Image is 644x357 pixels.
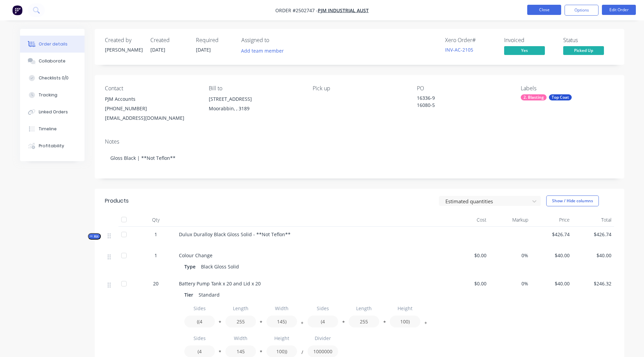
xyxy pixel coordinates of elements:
div: Collaborate [39,58,66,64]
div: [STREET_ADDRESS] [209,94,302,104]
div: Pick up [313,85,406,92]
div: Created by [105,37,142,43]
button: Checklists 0/0 [20,70,85,87]
span: $426.74 [575,231,611,238]
span: [DATE] [196,46,211,53]
div: Qty [135,213,176,227]
div: PJM Accounts [105,94,198,104]
input: Label [308,302,338,314]
button: Tracking [20,87,85,104]
input: Label [225,302,256,314]
div: Moorabbin, , 3189 [209,104,302,113]
img: Factory [12,5,22,15]
button: Edit Order [602,5,636,15]
input: Value [184,316,215,327]
span: Battery Pump Tank x 20 and Lid x 20 [179,280,261,287]
button: Add team member [241,46,288,55]
input: Value [349,316,379,327]
input: Value [308,316,338,327]
div: Order details [39,41,68,47]
span: Kit [90,234,99,239]
div: [PHONE_NUMBER] [105,104,198,113]
input: Label [184,332,215,344]
div: Tier [184,290,196,300]
div: Tracking [39,92,57,98]
input: Label [266,332,297,344]
div: Assigned to [241,37,309,43]
div: Bill to [209,85,302,92]
div: Status [563,37,614,43]
span: 0% [492,252,528,259]
div: Xero Order # [445,37,496,43]
div: Type [184,262,198,271]
input: Value [225,316,256,327]
button: + [299,321,306,326]
div: [EMAIL_ADDRESS][DOMAIN_NAME] [105,113,198,123]
button: Profitability [20,137,85,154]
button: Timeline [20,120,85,137]
div: Contact [105,85,198,92]
div: 2. Blasting [521,94,547,100]
input: Label [349,302,379,314]
span: Dulux Duralloy Black Gloss Solid - **Not Teflon** [179,231,291,238]
button: Show / Hide columns [546,195,599,206]
div: Top Coat [549,94,572,100]
button: Collaborate [20,53,85,70]
div: Created [150,37,188,43]
span: [DATE] [150,46,165,53]
div: Cost [448,213,490,227]
span: $0.00 [450,280,487,287]
span: Yes [504,46,545,55]
button: Close [527,5,561,15]
div: Markup [489,213,531,227]
div: Total [572,213,614,227]
button: Order details [20,36,85,53]
span: $40.00 [534,252,570,259]
button: Options [565,5,599,16]
div: Required [196,37,233,43]
div: [PERSON_NAME] [105,46,142,53]
div: Profitability [39,143,64,149]
div: PJM Accounts[PHONE_NUMBER][EMAIL_ADDRESS][DOMAIN_NAME] [105,94,198,123]
input: Label [308,332,338,344]
span: Picked Up [563,46,604,55]
button: Picked Up [563,46,604,56]
span: 0% [492,280,528,287]
button: Kit [88,233,101,240]
button: + [422,321,429,326]
button: Linked Orders [20,104,85,120]
span: $40.00 [534,280,570,287]
div: Linked Orders [39,109,68,115]
input: Label [390,302,420,314]
div: Notes [105,138,614,145]
a: PJM Industrial Aust [318,7,369,14]
div: Standard [196,290,222,300]
span: Order #2502747 - [275,7,318,14]
a: INV-AC-2105 [445,46,473,53]
div: Timeline [39,126,57,132]
span: 1 [154,252,157,259]
span: 1 [154,231,157,238]
span: $426.74 [534,231,570,238]
button: / [299,351,306,356]
div: Products [105,197,129,205]
div: Gloss Black | **Not Teflon** [105,148,614,168]
div: Black Gloss Solid [198,262,242,271]
input: Value [266,316,297,327]
span: 20 [153,280,159,287]
span: $246.32 [575,280,611,287]
div: Labels [521,85,614,92]
div: 16336-9 16080-5 [417,94,502,109]
input: Value [390,316,420,327]
input: Label [225,332,256,344]
span: $0.00 [450,252,487,259]
div: Invoiced [504,37,555,43]
div: Price [531,213,573,227]
div: Checklists 0/0 [39,75,69,81]
button: Add team member [237,46,287,55]
span: $40.00 [575,252,611,259]
span: Colour Change [179,252,213,259]
input: Label [266,302,297,314]
input: Label [184,302,215,314]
